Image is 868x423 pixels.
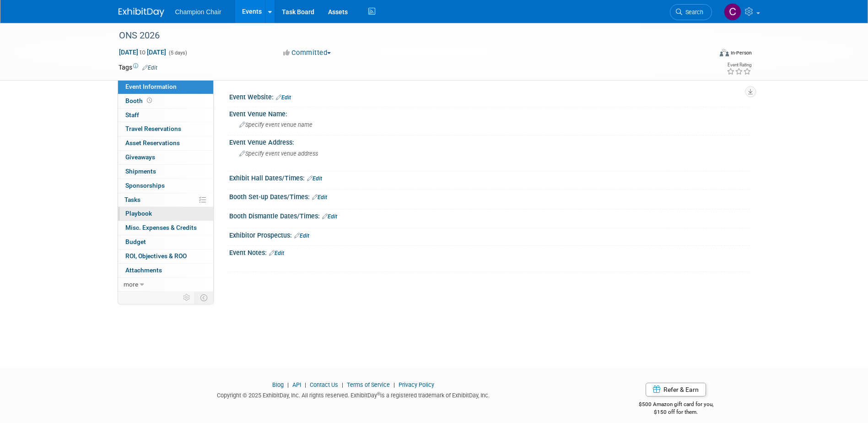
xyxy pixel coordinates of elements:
span: | [391,381,397,388]
sup: ® [377,391,380,396]
div: $150 off for them. [602,408,750,416]
span: Specify event venue address [239,150,318,157]
span: Giveaways [125,153,155,161]
a: Shipments [118,165,213,179]
span: Sponsorships [125,182,165,189]
a: Travel Reservations [118,122,213,136]
div: Event Rating [727,63,751,67]
span: Tasks [124,196,140,203]
a: Sponsorships [118,179,213,193]
a: Tasks [118,193,213,207]
a: Edit [312,194,327,201]
span: Budget [125,238,146,245]
span: Specify event venue name [239,121,313,128]
a: Blog [272,381,284,388]
a: Booth [118,94,213,108]
a: API [292,381,301,388]
div: $500 Amazon gift card for you, [602,395,750,416]
span: Booth [125,97,154,104]
span: (5 days) [168,50,187,56]
a: Attachments [118,264,213,277]
div: ONS 2026 [116,27,698,44]
a: Edit [294,233,309,239]
a: Search [670,4,712,20]
button: Committed [280,48,334,58]
a: Edit [307,175,322,182]
img: ExhibitDay [119,8,164,17]
a: Giveaways [118,151,213,164]
div: Event Venue Address: [229,136,750,147]
div: Event Venue Name: [229,107,750,119]
a: Budget [118,235,213,249]
a: Misc. Expenses & Credits [118,221,213,235]
span: | [302,381,308,388]
a: Edit [142,65,157,71]
div: Booth Set-up Dates/Times: [229,190,750,202]
span: Champion Chair [175,8,221,16]
span: Search [682,9,703,16]
span: Shipments [125,168,156,175]
div: Exhibit Hall Dates/Times: [229,171,750,183]
span: to [138,49,147,56]
a: Terms of Service [347,381,390,388]
div: Copyright © 2025 ExhibitDay, Inc. All rights reserved. ExhibitDay is a registered trademark of Ex... [119,389,589,400]
span: Asset Reservations [125,139,180,146]
a: Refer & Earn [646,383,706,396]
div: Event Website: [229,90,750,102]
div: Event Notes: [229,246,750,258]
a: Playbook [118,207,213,221]
span: Playbook [125,210,152,217]
span: | [340,381,345,388]
div: Exhibitor Prospectus: [229,228,750,240]
div: In-Person [730,49,752,56]
span: Misc. Expenses & Credits [125,224,197,231]
a: Contact Us [310,381,338,388]
td: Personalize Event Tab Strip [179,292,195,304]
a: Privacy Policy [399,381,434,388]
div: Event Format [658,48,752,61]
a: more [118,278,213,292]
img: Chris Kiscellus [724,3,741,21]
a: Edit [269,250,284,256]
a: Asset Reservations [118,136,213,150]
span: Travel Reservations [125,125,181,132]
span: Booth not reserved yet [145,97,154,104]
span: ROI, Objectives & ROO [125,252,187,260]
span: Attachments [125,266,162,274]
td: Tags [119,63,157,72]
span: [DATE] [DATE] [119,48,167,56]
a: Staff [118,108,213,122]
span: Staff [125,111,139,119]
span: Event Information [125,83,177,90]
a: Edit [322,213,337,220]
span: | [285,381,291,388]
div: Booth Dismantle Dates/Times: [229,209,750,221]
a: Edit [276,94,291,101]
img: Format-Inperson.png [720,49,729,56]
td: Toggle Event Tabs [194,292,213,304]
a: ROI, Objectives & ROO [118,249,213,263]
span: more [124,281,138,288]
a: Event Information [118,80,213,94]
